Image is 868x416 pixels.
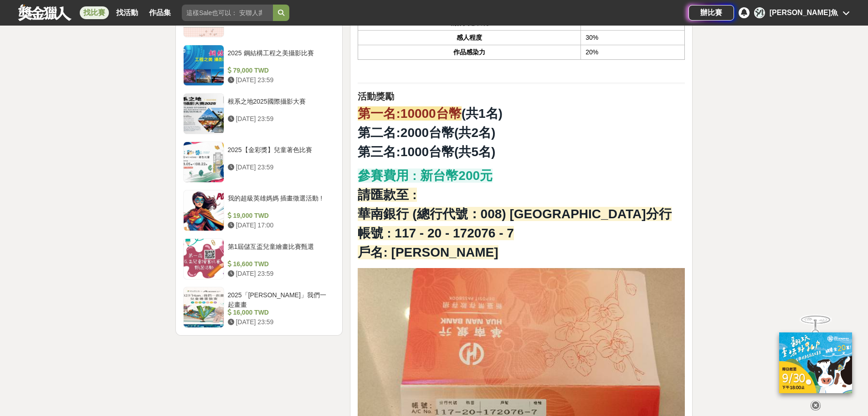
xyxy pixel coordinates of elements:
[358,226,514,240] strong: 帳號 : 117 - 20 - 172076 - 7
[462,106,503,121] strong: (共1名)
[228,75,332,85] div: [DATE] 23:59
[228,114,332,124] div: [DATE] 23:59
[358,31,581,45] th: 感人程度
[358,45,581,60] th: 作品感染力
[688,5,734,21] a: 辦比賽
[183,287,335,328] a: 2025「[PERSON_NAME]」我們一起畫畫 16,000 TWD [DATE] 23:59
[770,7,838,18] div: [PERSON_NAME]魚
[228,163,332,172] div: [DATE] 23:59
[228,308,332,317] div: 16,000 TWD
[358,126,495,140] strong: 第二名:2000台幣(共2名)
[358,245,498,259] strong: 戶名: [PERSON_NAME]
[358,106,461,121] strong: 第一名:10000台幣
[113,6,142,19] a: 找活動
[358,169,493,183] strong: 參賽費用 : 新台幣200元
[228,211,332,221] div: 19,000 TWD
[228,242,332,259] div: 第1屆儲互盃兒童繪畫比賽甄選
[183,142,335,183] a: 2025【金彩獎】兒童著色比賽 [DATE] 23:59
[358,207,671,221] strong: 華南銀行 (總行代號：008) [GEOGRAPHIC_DATA]分行
[358,91,394,101] strong: 活動獎勵
[754,7,765,18] div: 沙
[145,6,175,19] a: 作品集
[581,45,685,60] td: 20%
[228,97,332,114] div: 根系之地2025國際攝影大賽
[183,93,335,134] a: 根系之地2025國際攝影大賽 [DATE] 23:59
[228,48,332,66] div: 2025 鋼結構工程之美攝影比賽
[779,332,852,393] img: ff197300-f8ee-455f-a0ae-06a3645bc375.jpg
[80,6,109,19] a: 找比賽
[182,5,273,21] input: 這樣Sale也可以： 安聯人壽創意銷售法募集
[228,290,332,308] div: 2025「[PERSON_NAME]」我們一起畫畫
[228,221,332,230] div: [DATE] 17:00
[358,145,495,159] strong: 第三名:1000台幣(共5名)
[228,145,332,163] div: 2025【金彩獎】兒童著色比賽
[228,66,332,75] div: 79,000 TWD
[581,31,685,45] td: 30%
[228,317,332,327] div: [DATE] 23:59
[183,45,335,86] a: 2025 鋼結構工程之美攝影比賽 79,000 TWD [DATE] 23:59
[228,194,332,211] div: 我的超級英雄媽媽 插畫徵選活動 !
[228,269,332,279] div: [DATE] 23:59
[228,259,332,269] div: 16,600 TWD
[183,238,335,279] a: 第1屆儲互盃兒童繪畫比賽甄選 16,600 TWD [DATE] 23:59
[358,188,416,202] strong: 請匯款至 :
[183,190,335,231] a: 我的超級英雄媽媽 插畫徵選活動 ! 19,000 TWD [DATE] 17:00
